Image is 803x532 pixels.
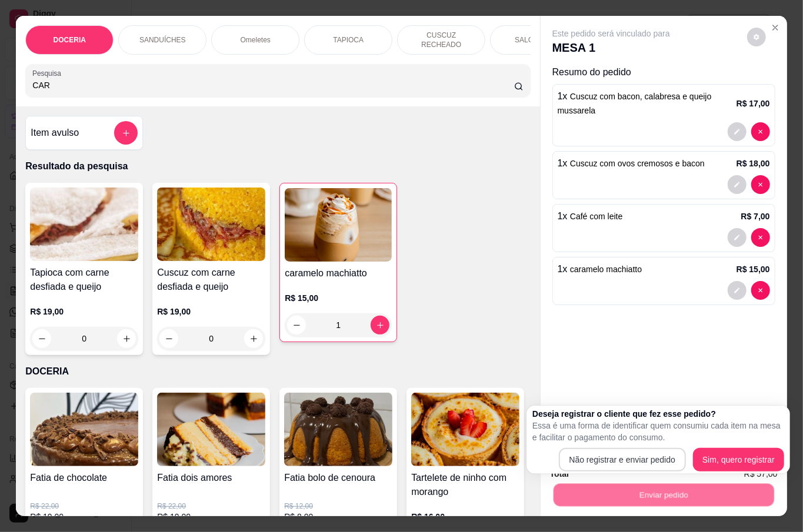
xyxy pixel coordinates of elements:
[157,188,265,261] img: product-image
[54,35,86,45] p: DOCERIA
[550,469,569,479] strong: Total
[747,28,766,46] button: decrease-product-quantity
[241,35,271,45] p: Omeletes
[552,65,775,79] p: Resumo do pedido
[333,35,364,45] p: TAPIOCA
[766,18,785,37] button: Close
[751,175,770,194] button: decrease-product-quantity
[371,316,389,334] button: increase-product-quantity
[25,159,530,173] p: Resultado da pesquisa
[285,292,392,304] p: R$ 15,00
[532,408,784,420] h2: Deseja registrar o cliente que fez esse pedido?
[558,209,623,223] p: 1 x
[285,188,392,262] img: product-image
[30,393,138,466] img: product-image
[558,92,712,115] span: Cuscuz com bacon, calabresa e queijo mussarela
[30,188,138,261] img: product-image
[30,306,138,317] p: R$ 19,00
[737,263,770,275] p: R$ 15,00
[157,501,265,511] p: R$ 22,00
[532,420,784,443] p: Essa é uma forma de identificar quem consumiu cada item na mesa e facilitar o pagamento do consumo.
[157,306,265,317] p: R$ 19,00
[30,471,138,485] h4: Fatia de chocolate
[751,281,770,300] button: decrease-product-quantity
[284,501,392,511] p: R$ 12,00
[558,89,737,118] p: 1 x
[751,228,770,247] button: decrease-product-quantity
[284,393,392,466] img: product-image
[737,158,770,169] p: R$ 18,00
[157,393,265,466] img: product-image
[411,511,519,523] p: R$ 16,00
[287,316,306,334] button: decrease-product-quantity
[32,79,514,91] input: Pesquisa
[114,121,138,145] button: add-separate-item
[407,31,475,49] p: CUSCUZ RECHEADO
[25,364,530,379] p: DOCERIA
[159,329,178,348] button: decrease-product-quantity
[552,39,670,56] p: MESA 1
[157,266,265,294] h4: Cuscuz com carne desfiada e queijo
[728,281,747,300] button: decrease-product-quantity
[570,212,622,221] span: Café com leite
[285,266,392,280] h4: caramelo machiatto
[284,511,392,523] p: R$ 8,00
[728,122,747,141] button: decrease-product-quantity
[30,501,138,511] p: R$ 22,00
[553,483,774,506] button: Enviar pedido
[32,68,65,78] label: Pesquisa
[30,511,138,523] p: R$ 19,00
[31,126,79,140] h4: Item avulso
[728,175,747,194] button: decrease-product-quantity
[30,266,138,294] h4: Tapioca com carne desfiada e queijo
[737,98,770,109] p: R$ 17,00
[558,262,642,276] p: 1 x
[244,329,263,348] button: increase-product-quantity
[728,228,747,247] button: decrease-product-quantity
[411,471,519,499] h4: Tartelete de ninho com morango
[157,471,265,485] h4: Fatia dois amores
[570,159,705,168] span: Cuscuz com ovos cremosos e bacon
[515,35,554,45] p: SALGADOS
[157,511,265,523] p: R$ 19,00
[139,35,186,45] p: SANDUÍCHES
[558,156,705,170] p: 1 x
[552,28,670,39] p: Este pedido será vinculado para
[693,448,784,471] button: Sim, quero registrar
[284,471,392,485] h4: Fatia bolo de cenoura
[411,393,519,466] img: product-image
[570,265,642,274] span: caramelo machiatto
[558,448,686,471] button: Não registrar e enviar pedido
[751,122,770,141] button: decrease-product-quantity
[741,210,770,222] p: R$ 7,00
